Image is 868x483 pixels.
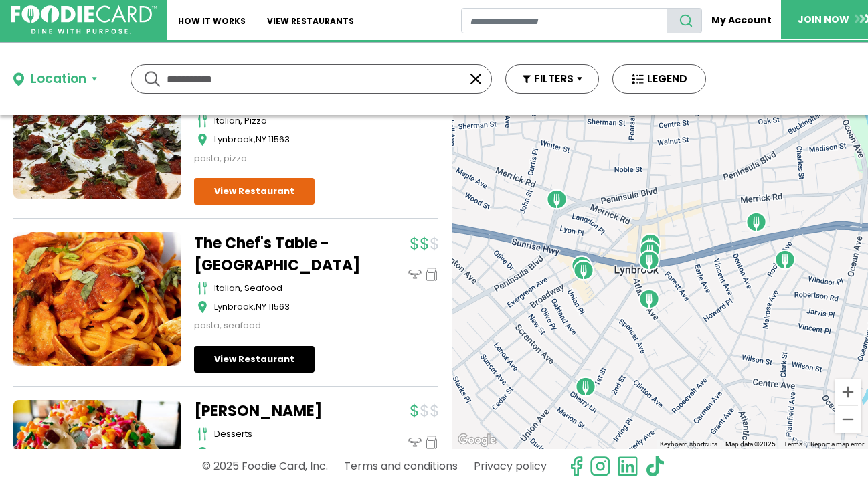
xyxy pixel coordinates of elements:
[202,454,328,478] p: © 2025 Foodie Card, Inc.
[575,376,596,397] div: Selita’s Restaurant & Bar
[810,440,864,448] a: Report a map error
[194,346,315,373] a: View Restaurant
[197,282,207,295] img: cutlery_icon.svg
[571,255,592,276] div: Ground Central
[474,454,547,478] a: Privacy policy
[214,300,254,313] span: Lynbrook
[566,456,587,477] svg: check us out on facebook
[505,64,599,94] button: FILTERS
[256,133,266,146] span: NY
[784,440,802,448] a: Terms
[268,300,290,313] span: 11563
[640,233,661,254] div: Vincent's - Lynbrook
[13,70,97,89] button: Location
[344,454,458,478] a: Terms and conditions
[194,178,315,205] a: View Restaurant
[197,114,207,128] img: cutlery_icon.svg
[197,427,207,441] img: cutlery_icon.svg
[408,268,422,281] img: dinein_icon.svg
[214,446,254,459] span: Lynbrook
[408,436,422,449] img: dinein_icon.svg
[197,300,207,314] img: map_icon.svg
[11,5,157,35] img: FoodieCard; Eat, Drink, Save, Donate
[214,133,361,147] div: ,
[268,446,290,459] span: 11563
[638,250,660,271] div: Doughology Donuts & Coffee - Lynbrook
[644,456,666,477] img: tiktok.svg
[194,152,361,165] div: pasta, pizza
[835,379,861,405] button: Zoom in
[194,400,361,422] a: [PERSON_NAME]
[638,288,660,310] div: Sunday Morning
[256,446,266,459] span: NY
[746,211,767,233] div: The Chef's Table - Lynbrook
[612,64,706,94] button: LEGEND
[214,300,361,314] div: ,
[197,133,207,147] img: map_icon.svg
[455,431,499,449] img: Google
[194,319,361,332] div: pasta, seafood
[268,133,290,146] span: 11563
[214,427,361,441] div: desserts
[425,268,438,281] img: pickup_icon.svg
[194,232,361,276] a: The Chef's Table - [GEOGRAPHIC_DATA]
[214,282,361,295] div: italian, seafood
[197,446,207,460] img: map_icon.svg
[617,456,638,477] img: linkedin.svg
[425,436,438,449] img: pickup_icon.svg
[835,406,861,433] button: Zoom out
[702,8,781,33] a: My Account
[461,8,667,33] input: restaurant search
[639,239,661,261] div: Angelina's Pizzeria - Lynbrook
[546,189,568,210] div: Villa Formia - Lynbrook
[214,133,254,146] span: Lynbrook
[455,431,499,449] a: Open this area in Google Maps (opens a new window)
[214,446,361,460] div: ,
[774,249,796,270] div: Joey's Pizza of Lynbrook
[667,8,702,33] button: search
[573,260,594,281] div: TCBY - Lynbrook
[214,114,361,128] div: italian, pizza
[660,440,717,449] button: Keyboard shortcuts
[725,440,776,448] span: Map data ©2025
[256,300,266,313] span: NY
[31,70,86,89] div: Location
